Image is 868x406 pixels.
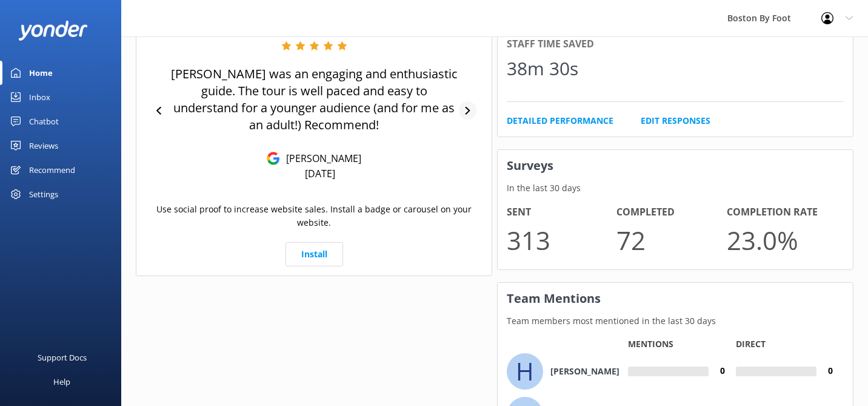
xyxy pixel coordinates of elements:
[498,181,853,195] p: In the last 30 days
[145,203,482,230] p: Use social proof to increase website sales. Install a badge or carousel on your website.
[507,353,543,390] div: H
[29,61,53,85] div: Home
[628,338,673,350] p: Mentions
[267,152,280,165] img: Google Reviews
[507,220,616,260] p: 313
[727,220,836,260] p: 23.0 %
[285,242,343,266] a: Install
[727,205,836,220] h4: Completion Rate
[736,338,766,350] p: Direct
[550,365,619,378] h4: [PERSON_NAME]
[29,109,59,134] div: Chatbot
[507,205,616,220] h4: Sent
[169,66,459,134] p: [PERSON_NAME] was an engaging and enthusiastic guide. The tour is well paced and easy to understa...
[507,54,578,83] div: 38m 30s
[18,21,88,41] img: yonder-white-logo.png
[29,158,75,182] div: Recommend
[498,314,853,328] p: Team members most mentioned in the last 30 days
[29,134,58,158] div: Reviews
[53,370,70,394] div: Help
[305,167,335,180] p: [DATE]
[816,364,844,377] h4: 0
[280,152,361,165] p: [PERSON_NAME]
[507,36,844,52] div: Staff time saved
[641,114,710,127] a: Edit Responses
[616,205,726,220] h4: Completed
[709,364,736,377] h4: 0
[29,85,50,109] div: Inbox
[616,220,726,260] p: 72
[29,182,58,206] div: Settings
[38,345,87,370] div: Support Docs
[498,283,853,314] h3: Team Mentions
[507,114,613,127] a: Detailed Performance
[498,150,853,181] h3: Surveys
